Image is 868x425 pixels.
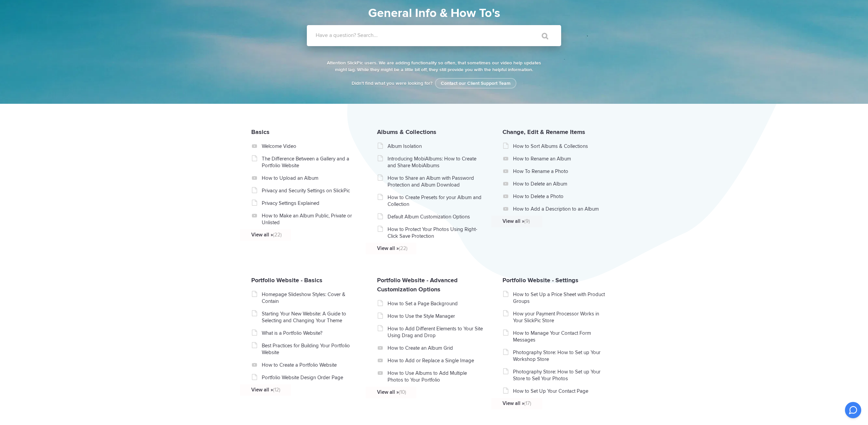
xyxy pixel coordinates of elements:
[502,218,598,225] a: View all »(9)
[513,193,609,200] a: How to Delete a Photo
[513,168,609,175] a: How To Rename a Photo
[262,342,358,356] a: Best Practices for Building Your Portfolio Website
[502,400,598,407] a: View all »(17)
[262,187,358,194] a: Privacy and Security Settings on SlickPic
[513,310,609,324] a: How your Payment Processor Works in Your SlickPic Store
[377,128,436,136] a: Albums & Collections
[388,155,484,169] a: Introducing MobiAlbums: How to Create and Share MobiAlbums
[325,80,542,87] p: Didn't find what you were looking for?
[388,300,484,307] a: How to Set a Page Background
[262,212,358,226] a: How to Make an Album Public, Private or Unlisted
[262,310,358,324] a: Starting Your New Website: A Guide to Selecting and Changing Your Theme
[262,330,358,336] a: What is a Portfolio Website?
[388,143,484,150] a: Album Isolation
[262,175,358,181] a: How to Upload an Album
[513,143,609,150] a: How to Sort Albums & Collections
[513,180,609,187] a: How to Delete an Album
[388,345,484,351] a: How to Create an Album Grid
[316,32,570,39] label: Have a question? Search...
[262,143,358,150] a: Welcome Video
[262,374,358,381] a: Portfolio Website Design Order Page
[251,276,322,284] a: Portfolio Website - Basics
[262,362,358,368] a: How to Create a Portfolio Website
[388,226,484,239] a: How to Protect Your Photos Using Right-Click Save Protection
[276,4,592,22] h1: General Info & How To's
[502,128,585,136] a: Change, Edit & Rename Items
[388,175,484,188] a: How to Share an Album with Password Protection and Album Download
[388,370,484,383] a: How to Use Albums to Add Multiple Photos to Your Portfolio
[388,325,484,339] a: How to Add Different Elements to Your Site Using Drag and Drop
[435,78,516,89] a: Contact our Client Support Team
[251,231,347,238] a: View all »(22)
[513,291,609,305] a: How to Set Up a Price Sheet with Product Groups
[513,349,609,363] a: Photography Store: How to Set up Your Workshop Store
[262,291,358,305] a: Homepage Slideshow Styles: Cover & Contain
[502,276,578,284] a: Portfolio Website - Settings
[377,245,473,252] a: View all »(22)
[388,313,484,320] a: How to Use the Style Manager
[388,194,484,208] a: How to Create Presets for your Album and Collection
[528,28,556,44] input: 
[388,213,484,220] a: Default Album Customization Options
[377,276,458,293] a: Portfolio Website - Advanced Customization Options
[377,389,473,395] a: View all »(10)
[513,388,609,394] a: How to Set Up Your Contact Page
[262,155,358,169] a: The Difference Between a Gallery and a Portfolio Website
[325,60,542,73] p: Attention SlickPic users. We are adding functionality so often, that sometimes our video help upd...
[251,128,270,136] a: Basics
[513,368,609,382] a: Photography Store: How to Set up Your Store to Sell Your Photos
[513,155,609,162] a: How to Rename an Album
[388,357,484,364] a: How to Add or Replace a Single Image
[262,200,358,207] a: Privacy Settings Explained
[513,330,609,343] a: How to Manage Your Contact Form Messages
[251,386,347,393] a: View all »(12)
[513,206,609,212] a: How to Add a Description to an Album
